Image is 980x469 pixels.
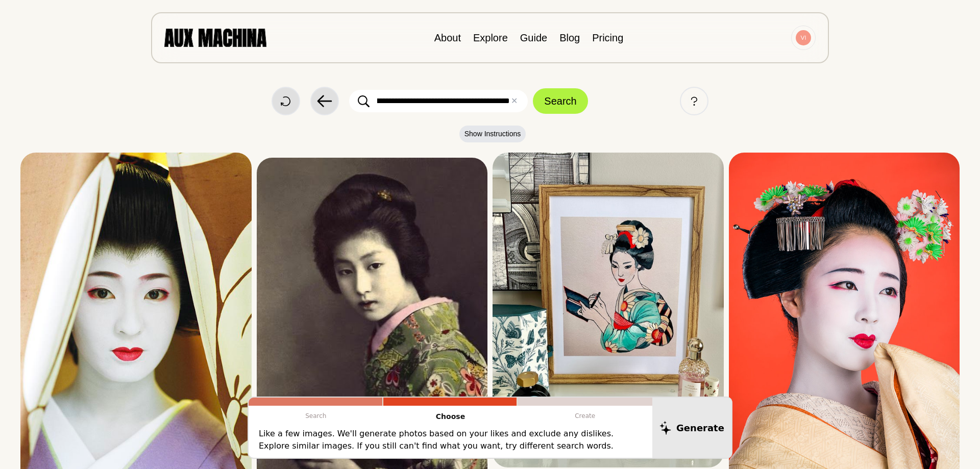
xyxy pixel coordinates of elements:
img: AUX MACHINA [164,29,266,46]
a: Explore [473,32,508,43]
img: Search result [493,153,724,467]
p: Choose [383,406,518,428]
a: Pricing [592,32,623,43]
p: Like a few images. We'll generate photos based on your likes and exclude any dislikes. Explore si... [259,428,642,452]
button: Back [310,87,339,115]
button: Help [680,87,708,115]
p: Search [249,406,383,426]
button: Show Instructions [459,126,526,142]
img: Avatar [796,30,811,45]
button: Generate [652,398,731,458]
p: Create [518,406,652,426]
a: Blog [559,32,580,43]
button: Search [533,88,587,114]
a: About [434,32,461,43]
button: ✕ [511,95,518,107]
a: Guide [520,32,547,43]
